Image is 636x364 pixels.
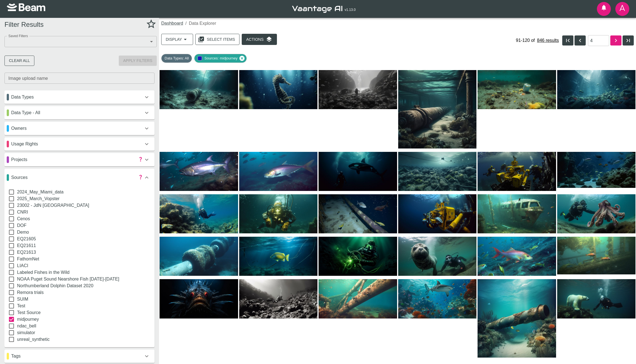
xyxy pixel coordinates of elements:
p: tags [11,353,21,360]
img: 4b6c3733-ed09-4452-b584-6315b70652c6.jpg [557,194,636,233]
img: 4102e2ae-b0ed-49e2-b876-7dd5c4887b0c.jpg [478,279,556,358]
div: : midjourney [218,56,238,61]
div: Select items [207,36,235,43]
div: owners [4,122,155,135]
img: ee52e616-eb86-4bc8-a0e6-e1b4eac65010.jpg [478,152,556,191]
div: Data Types: all [165,56,189,61]
button: Select items [195,34,239,45]
img: 289ceed9-59aa-470d-8322-c911ebc5364a.jpg [239,194,318,233]
img: 7a42b766-013b-428f-b904-febaea3b7728.jpg [478,194,556,233]
span: LIACI [17,262,28,269]
span: Cenos [17,215,30,222]
img: 8f024108-8110-4242-9266-2bd581c4d35a.jpg [319,152,397,191]
img: 5f62e8cd-4fb1-49bf-ab89-02911b5f2f43.jpg [557,70,636,109]
img: svg+xml,%3c [7,3,45,11]
a: Dashboard [161,21,183,26]
img: 7b47b64a-f020-494c-a611-fdb3d5bc622a.jpg [478,237,556,276]
img: vaantage_ai_logo_white-BByXeXCH.svg [292,6,342,13]
span: EQ21605 [17,236,36,242]
span: Labeled Fishes in the Wild [17,269,70,276]
span: midjourney [17,316,39,323]
svg: Explore data by project identifier [138,156,143,162]
div: tags [4,349,155,363]
div: sources [204,56,218,61]
span: Test [17,303,25,309]
img: c3dea072-2c34-4490-86d9-a56046ee1640.jpg [160,279,238,318]
span: FathomNet [17,256,39,262]
img: 9bd8999d-064f-4562-be4c-ae2ecf61fa71.jpg [239,237,318,276]
p: projects [11,156,27,163]
button: a [615,2,629,16]
img: 5ec6a742-5b82-4575-ac3e-8233e6b957c5.jpg [398,237,477,276]
p: sources [11,174,28,181]
p: Data Type - All [11,109,40,116]
p: owners [11,125,27,132]
img: 453ec7a5-9f5a-40ac-ab94-3e5f54c0a73f.jpg [478,70,556,109]
span: Test Source [17,309,41,316]
div: sourcesExplore data from other sources, such as academic institutions or benchmark datasets [4,169,155,186]
p: 91 - 120 of [516,37,535,44]
span: Demo [17,229,29,236]
span: 2024_May_Miami_data [17,189,63,195]
span: EQ21613 [17,249,36,256]
img: 9ae5d3c5-8954-496d-80b1-3a286b62e8a3.jpg [160,152,238,191]
p: Data Types [11,94,34,100]
img: 2cb655b0-d019-4a9a-9d33-100e4167fa1f.jpg [319,279,397,318]
button: Display [161,34,193,45]
p: usage rights [11,141,38,147]
div: Data Type - All [4,106,155,119]
nav: breadcrumb [161,20,634,27]
span: DOF [17,222,27,229]
span: Remora trials [17,289,44,296]
img: 5b8ce6b8-41d1-45b6-9342-d423b8f2693b.jpg [239,70,318,109]
img: 68e9aa88-c6a8-47a8-93ca-818cdecc0cb7.jpg [160,70,238,109]
img: 7a354275-e56c-47ff-b730-f95cf3da545d.jpg [239,279,318,318]
span: 23002 - JdN [GEOGRAPHIC_DATA] [17,202,89,209]
li: / [185,20,186,27]
img: 808dc0bb-fc33-413d-9c30-a31d7c75c794.jpg [398,194,477,233]
button: Clear all [4,56,34,66]
span: EQ21611 [17,242,36,249]
span: NOAA Puget Sound Nearshore Fish [DATE]-[DATE] [17,276,119,282]
img: edcfdd72-47a5-41e3-9355-52a895ef8ea5.jpg [557,279,636,318]
span: CNRI [17,209,28,215]
img: a24014b6-2eb3-4dca-a657-38e7ca59c715.jpg [160,237,238,276]
div: sources: midjourney [194,54,247,63]
h5: Filter Results [4,20,44,30]
img: d15bf0cb-193c-470b-802a-2c20565c324c.jpg [160,194,238,233]
span: 2025_March_Vopster [17,195,60,202]
img: 398df95c-e261-4b6f-9e39-1750a848c6e2.jpg [557,152,636,188]
span: SUIM [17,296,28,303]
p: 846 results [537,37,559,44]
img: 76057833-8e36-4de8-a853-5f1991c0187f.jpg [398,152,477,191]
img: a9b32622-90c3-40d4-85fa-08c1fa62de27.jpg [319,237,397,276]
label: Saved Filters [8,33,28,38]
span: unreal_synthetic [17,336,50,343]
img: 8affa138-8097-4235-9a4b-725426452a4f.jpg [319,194,397,233]
div: sourcesExplore data from other sources, such as academic institutions or benchmark datasets [4,186,155,347]
img: cda09fb9-2d11-4abf-b379-ed741b1c69cb.jpg [319,70,397,109]
img: 314d8972-a0c3-4f1c-850f-7df3d9759d00.jpg [398,70,477,149]
img: 94828ba0-9472-4985-aaea-ead4b86afc49.jpg [557,237,636,274]
button: Actions [242,34,277,45]
div: projectsExplore data by project identifier [4,153,155,166]
div: Data Types [4,90,155,104]
a: Data Explorer [189,21,216,26]
span: v 1.13.0 [345,7,355,13]
img: 51a41731-8318-4bde-9362-455c93d9f5b2.jpg [239,152,318,191]
div: usage rights [4,137,155,151]
svg: Explore data from other sources, such as academic institutions or benchmark datasets [138,174,143,180]
span: Northumberland Dolphin Dataset 2020 [17,282,93,289]
img: e3c6e1fe-825e-46c8-b741-13598979a003.jpg [398,279,477,318]
span: simulator [17,329,35,336]
span: ndac_bell [17,323,36,329]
